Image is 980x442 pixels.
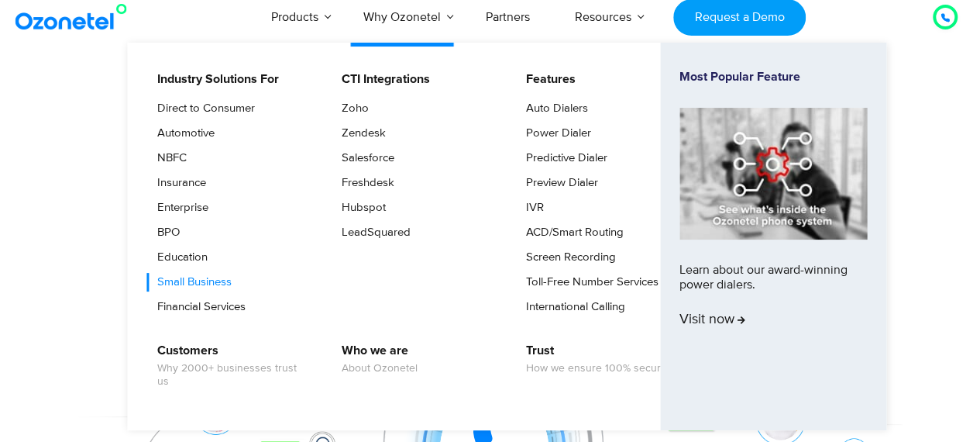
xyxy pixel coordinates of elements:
a: Predictive Dialer [516,149,610,167]
a: International Calling [516,298,628,316]
a: Most Popular FeatureLearn about our award-winning power dialers.Visit now [679,70,867,403]
span: About Ozonetel [342,362,418,375]
a: Direct to Consumer [147,99,257,118]
div: Orchestrate Intelligent [60,90,920,140]
a: BPO [147,223,182,242]
a: Financial Services [147,298,248,316]
a: ACD/Smart Routing [516,223,626,242]
a: NBFC [147,149,189,167]
a: Screen Recording [516,248,618,267]
a: Enterprise [147,199,211,217]
img: phone-system-min.jpg [679,108,867,239]
a: Features [516,70,578,89]
a: Zoho [332,99,371,118]
a: TrustHow we ensure 100% security [516,341,674,378]
a: Salesforce [332,149,397,167]
a: Automotive [147,124,217,143]
a: Education [147,248,210,267]
a: Preview Dialer [516,174,600,192]
a: LeadSquared [332,223,413,242]
a: Hubspot [332,199,388,217]
a: Freshdesk [332,174,397,192]
span: Why 2000+ businesses trust us [157,362,310,388]
a: Who we areAbout Ozonetel [332,341,420,378]
a: Insurance [147,174,208,192]
div: Customer Experiences [60,130,920,205]
a: Industry Solutions For [147,70,281,89]
a: Zendesk [332,124,388,143]
a: CTI Integrations [332,70,432,89]
span: How we ensure 100% security [526,362,672,375]
a: Auto Dialers [516,99,590,118]
a: Power Dialer [516,124,593,143]
span: Visit now [679,312,745,329]
a: IVR [516,199,546,217]
a: Toll-Free Number Services [516,273,661,292]
div: Turn every conversation into a growth engine for your enterprise. [60,205,920,223]
a: Small Business [147,273,234,292]
a: CustomersWhy 2000+ businesses trust us [147,341,312,391]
